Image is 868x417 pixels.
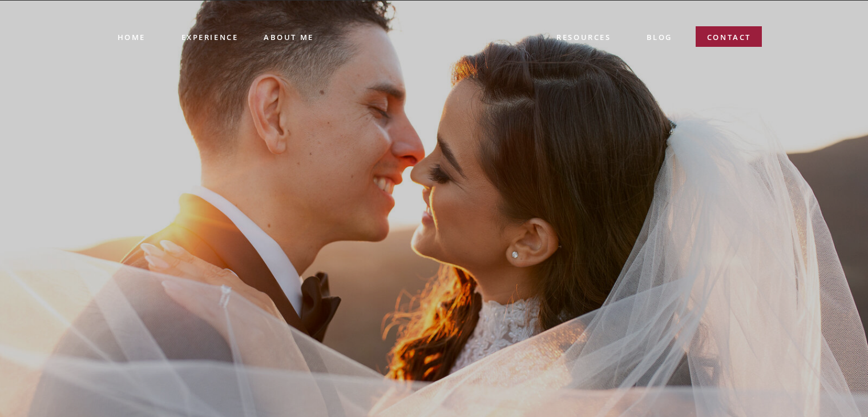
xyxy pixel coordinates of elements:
[118,31,145,42] a: Home
[556,31,612,45] a: resources
[647,31,672,45] a: blog
[264,31,314,42] a: ABOUT ME
[707,31,752,48] a: contact
[181,31,238,41] a: experience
